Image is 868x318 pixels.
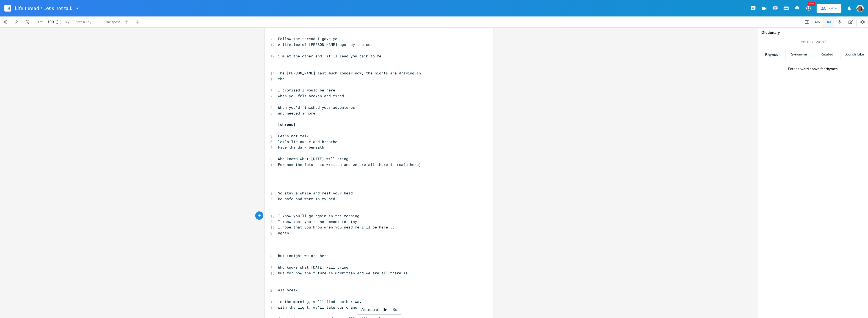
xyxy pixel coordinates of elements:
[278,88,335,93] span: I promised I would be here
[278,139,337,144] span: let's lie awake and breathe
[828,6,837,11] div: Share
[278,133,309,138] span: Let's not talk
[278,299,362,304] span: in the morning, we'll find another way
[813,49,841,60] div: Related
[278,36,340,41] span: Follow the thread I gave you
[278,42,373,47] span: A lifetime of [PERSON_NAME] ago, by the sea
[278,105,355,110] span: When you'd finished your adventures
[278,93,344,98] span: when you felt broken and tired
[803,3,814,13] button: New
[278,305,362,310] span: with the light, we'll take our chances
[73,19,92,24] span: Enter a key
[841,49,868,60] div: Sounds Like
[37,21,43,24] div: BPM
[278,122,296,127] span: [chrous]
[278,196,335,201] span: Be safe and warm in my bed
[278,54,381,58] span: i'm at the other end, it'll lead you back to me
[278,213,359,218] span: I know you'll go again in the morning
[800,39,826,45] span: Enter a word
[278,288,298,292] span: alt break
[278,71,421,76] span: The [PERSON_NAME] last much longer now, the nights are drawing in
[856,5,864,12] img: Jasmine Rowe
[278,111,315,116] span: and needed a home
[278,145,324,150] span: Face the dark beneath
[808,2,815,6] div: New
[390,305,400,315] div: 3x
[278,253,329,258] span: but tonight we are here
[64,20,69,24] div: Key
[278,191,353,196] span: So stay a while and rest your head
[105,20,120,24] div: Transpose
[758,49,785,60] div: Rhymes
[278,162,421,167] span: For now the future is written and we are all there is (safe here)
[788,67,838,71] div: Enter a word above for rhymes.
[278,270,410,275] span: But for now the future is unwritten and we are all there is.
[278,76,285,81] span: the
[817,4,841,13] button: Share
[278,219,357,224] span: I know that you're not meant to stay
[357,305,401,315] div: Autoscroll
[278,265,348,270] span: Who knows what [DATE] will bring
[15,6,72,11] span: LIfe thread / Let's not talk
[786,49,813,60] div: Synonyms
[278,230,289,235] span: again
[761,31,865,35] div: Dictionary
[278,156,348,161] span: Who knows what [DATE] will bring
[278,225,395,230] span: I hope that you know when you need me i'll be here...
